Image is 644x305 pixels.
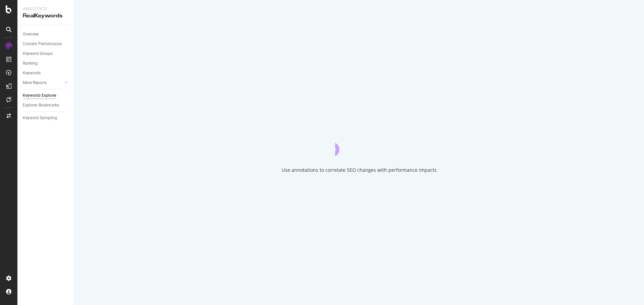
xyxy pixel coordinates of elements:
div: Content Performance [23,41,62,48]
div: Ranking [23,60,38,67]
div: More Reports [23,79,47,86]
a: Keywords Explorer [23,92,69,99]
a: Overview [23,31,69,38]
a: Keyword Sampling [23,115,69,122]
div: RealKeywords [23,12,69,20]
div: Keywords Explorer [23,92,56,99]
a: Ranking [23,60,69,67]
div: Analytics [23,5,69,12]
a: Keyword Groups [23,50,69,57]
a: Explorer Bookmarks [23,102,69,109]
div: Keyword Sampling [23,115,57,122]
div: Keywords [23,70,41,77]
div: Explorer Bookmarks [23,102,59,109]
div: animation [335,132,383,156]
div: Overview [23,31,39,38]
a: Content Performance [23,41,69,48]
div: Use annotations to correlate SEO changes with performance impacts [282,167,437,173]
div: Keyword Groups [23,50,53,57]
a: More Reports [23,79,63,86]
a: Keywords [23,70,69,77]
